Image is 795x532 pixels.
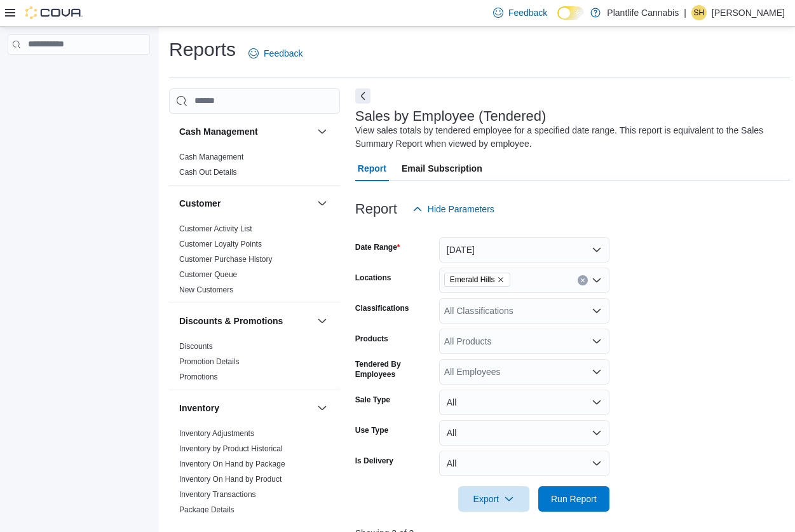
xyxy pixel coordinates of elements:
[691,5,707,20] div: Saidie Hamilton
[315,124,330,139] button: Cash Management
[407,196,499,222] button: Hide Parameters
[694,5,705,20] span: SH
[179,269,237,280] span: Customer Queue
[243,41,308,66] a: Feedback
[179,474,282,484] span: Inventory On Hand by Product
[355,242,400,252] label: Date Range
[450,273,495,286] span: Emerald Hills
[439,420,609,446] button: All
[179,168,237,177] a: Cash Out Details
[179,239,262,249] span: Customer Loyalty Points
[355,109,547,124] h3: Sales by Employee (Tendered)
[315,400,330,416] button: Inventory
[355,334,388,344] label: Products
[466,486,522,512] span: Export
[179,240,262,249] a: Customer Loyalty Points
[592,275,602,285] button: Open list of options
[179,444,283,453] a: Inventory by Product Historical
[169,339,340,390] div: Discounts & Promotions
[179,341,213,351] span: Discounts
[179,285,233,295] span: New Customers
[355,303,409,313] label: Classifications
[355,456,393,466] label: Is Delivery
[592,367,602,377] button: Open list of options
[592,306,602,316] button: Open list of options
[179,270,237,279] a: Customer Queue
[179,372,218,382] span: Promotions
[179,357,240,367] span: Promotion Details
[439,451,609,476] button: All
[179,153,243,161] a: Cash Management
[538,486,609,512] button: Run Report
[179,505,234,515] span: Package Details
[179,197,221,210] h3: Customer
[179,152,243,162] span: Cash Management
[179,254,273,264] span: Customer Purchase History
[169,37,236,62] h1: Reports
[8,57,150,88] nav: Complex example
[402,156,482,181] span: Email Subscription
[25,6,83,19] img: Cova
[179,224,252,234] span: Customer Activity List
[355,201,397,217] h3: Report
[684,5,686,20] p: |
[179,125,312,138] button: Cash Management
[315,313,330,329] button: Discounts & Promotions
[179,125,258,138] h3: Cash Management
[355,124,784,151] div: View sales totals by tendered employee for a specified date range. This report is equivalent to t...
[592,336,602,346] button: Open list of options
[355,88,370,104] button: Next
[428,203,494,215] span: Hide Parameters
[179,475,282,484] a: Inventory On Hand by Product
[444,273,511,287] span: Emerald Hills
[439,237,609,263] button: [DATE]
[179,224,252,233] a: Customer Activity List
[179,285,233,294] a: New Customers
[169,221,340,303] div: Customer
[578,275,588,285] button: Clear input
[607,5,679,20] p: Plantlife Cannabis
[179,505,234,514] a: Package Details
[169,149,340,185] div: Cash Management
[355,395,390,405] label: Sale Type
[508,6,547,19] span: Feedback
[179,402,312,414] button: Inventory
[179,429,254,438] a: Inventory Adjustments
[458,486,529,512] button: Export
[179,315,312,327] button: Discounts & Promotions
[179,459,285,469] span: Inventory On Hand by Package
[179,428,254,439] span: Inventory Adjustments
[315,196,330,211] button: Customer
[355,273,391,283] label: Locations
[439,390,609,415] button: All
[179,315,283,327] h3: Discounts & Promotions
[179,197,312,210] button: Customer
[551,493,597,505] span: Run Report
[355,425,388,435] label: Use Type
[179,460,285,468] a: Inventory On Hand by Package
[264,47,302,60] span: Feedback
[179,255,273,264] a: Customer Purchase History
[179,342,213,351] a: Discounts
[497,276,505,283] button: Remove Emerald Hills from selection in this group
[557,6,584,20] input: Dark Mode
[179,357,240,366] a: Promotion Details
[712,5,785,20] p: [PERSON_NAME]
[179,167,237,177] span: Cash Out Details
[179,402,219,414] h3: Inventory
[179,490,256,499] a: Inventory Transactions
[355,359,434,379] label: Tendered By Employees
[179,489,256,500] span: Inventory Transactions
[358,156,386,181] span: Report
[179,372,218,381] a: Promotions
[179,444,283,454] span: Inventory by Product Historical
